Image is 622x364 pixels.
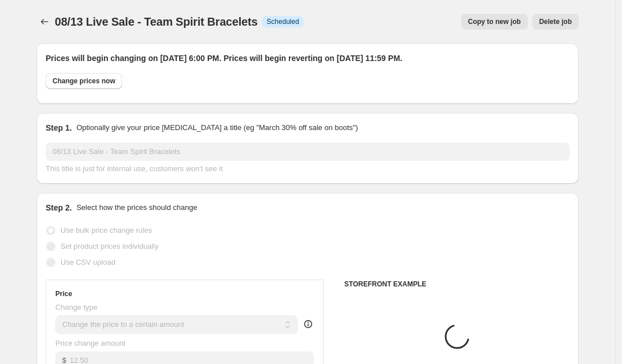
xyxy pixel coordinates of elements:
[344,280,570,289] h6: STOREFRONT EXAMPLE
[76,122,358,134] p: Optionally give your price [MEDICAL_DATA] a title (eg "March 30% off sale on boots")
[46,122,72,134] h2: Step 1.
[76,202,197,213] p: Select how the prices should change
[302,318,314,330] div: help
[468,17,521,26] span: Copy to new job
[55,15,257,28] span: 08/13 Live Sale - Team Spirit Bracelets
[60,258,115,266] span: Use CSV upload
[480,351,523,359] span: Placeholder
[46,73,122,89] button: Change prices now
[60,242,159,250] span: Set product prices individually
[532,14,579,30] button: Delete job
[461,14,528,30] button: Copy to new job
[46,202,72,213] h2: Step 2.
[46,143,570,161] input: 30% off holiday sale
[46,164,223,173] span: This title is just for internal use, customers won't see it
[60,226,152,234] span: Use bulk price change rules
[266,17,299,26] span: Scheduled
[55,303,98,312] span: Change type
[52,76,115,86] span: Change prices now
[55,289,72,298] h3: Price
[46,52,570,64] h2: Prices will begin changing on [DATE] 6:00 PM. Prices will begin reverting on [DATE] 11:59 PM.
[539,17,572,26] span: Delete job
[37,14,52,30] button: Price change jobs
[350,351,393,359] span: Placeholder
[55,339,126,347] span: Price change amount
